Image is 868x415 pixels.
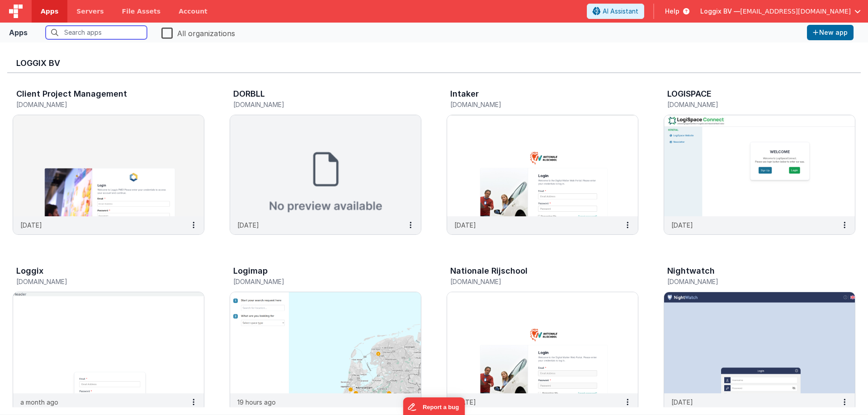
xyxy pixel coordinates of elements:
[161,26,235,39] label: All organizations
[16,59,852,68] h3: Loggix BV
[671,220,693,230] p: [DATE]
[454,220,476,230] p: [DATE]
[700,7,861,16] button: Loggix BV — [EMAIL_ADDRESS][DOMAIN_NAME]
[20,220,42,230] p: [DATE]
[16,266,43,275] h3: Loggix
[671,397,693,407] p: [DATE]
[237,397,276,407] p: 19 hours ago
[700,7,740,16] span: Loggix BV —
[450,278,616,285] h5: [DOMAIN_NAME]
[16,89,127,98] h3: Client Project Management
[807,25,854,40] button: New app
[9,27,28,38] div: Apps
[667,278,833,285] h5: [DOMAIN_NAME]
[740,7,851,16] span: [EMAIL_ADDRESS][DOMAIN_NAME]
[450,266,528,275] h3: Nationale Rijschool
[76,7,104,16] span: Servers
[667,266,715,275] h3: Nightwatch
[233,89,265,98] h3: DORBLL
[233,101,399,108] h5: [DOMAIN_NAME]
[46,26,147,39] input: Search apps
[20,397,58,407] p: a month ago
[16,278,182,285] h5: [DOMAIN_NAME]
[665,7,679,16] span: Help
[587,4,644,19] button: AI Assistant
[667,89,712,98] h3: LOGISPACE
[233,278,399,285] h5: [DOMAIN_NAME]
[233,266,268,275] h3: Logimap
[237,220,259,230] p: [DATE]
[16,101,182,108] h5: [DOMAIN_NAME]
[454,397,476,407] p: [DATE]
[41,7,58,16] span: Apps
[603,7,638,16] span: AI Assistant
[122,7,161,16] span: File Assets
[450,89,479,98] h3: Intaker
[450,101,616,108] h5: [DOMAIN_NAME]
[667,101,833,108] h5: [DOMAIN_NAME]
